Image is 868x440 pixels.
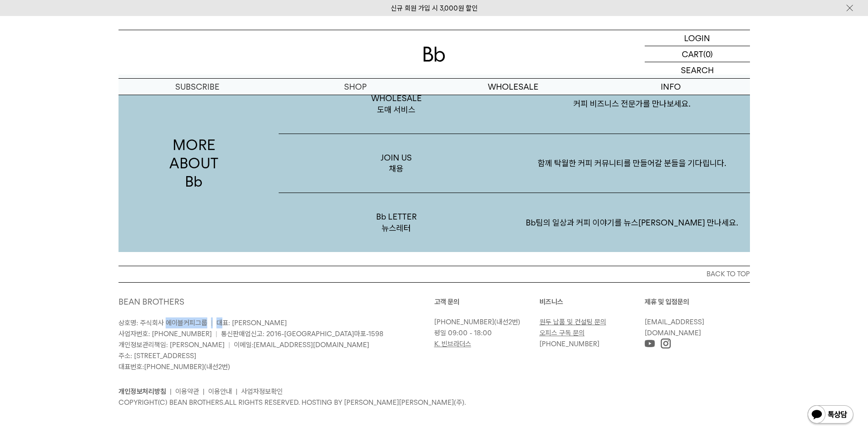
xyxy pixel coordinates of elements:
[119,266,750,282] button: BACK TO TOP
[682,46,703,62] p: CART
[434,318,494,326] a: [PHONE_NUMBER]
[539,340,599,348] a: [PHONE_NUMBER]
[211,319,213,327] span: |
[144,363,204,371] a: [PHONE_NUMBER]
[539,329,585,337] a: 오피스 구독 문의
[279,134,514,193] p: JOIN US 채용
[645,30,750,46] a: LOGIN
[434,327,535,338] p: 평일 09:00 - 18:00
[514,80,750,128] p: 커피 비즈니스 전문가를 만나보세요.
[119,79,276,95] a: SUBSCRIBE
[203,386,205,397] li: |
[807,404,854,426] img: 카카오톡 채널 1:1 채팅 버튼
[175,387,199,396] a: 이용약관
[434,340,471,348] a: K. 빈브라더스
[539,296,645,307] p: 비즈니스
[119,363,230,371] span: 대표번호: (내선2번)
[216,330,217,338] span: |
[703,46,713,62] p: (0)
[234,341,369,349] span: 이메일:
[645,296,750,307] p: 제휴 및 입점문의
[253,341,369,349] a: [EMAIL_ADDRESS][DOMAIN_NAME]
[119,352,196,360] span: 주소: [STREET_ADDRESS]
[514,199,750,247] p: Bb팀의 일상과 커피 이야기를 뉴스[PERSON_NAME] 만나세요.
[170,386,172,397] li: |
[279,193,514,252] p: Bb LETTER 뉴스레터
[539,318,606,326] a: 원두 납품 및 컨설팅 문의
[645,318,704,337] a: [EMAIL_ADDRESS][DOMAIN_NAME]
[514,140,750,187] p: 함께 탁월한 커피 커뮤니티를 만들어갈 분들을 기다립니다.
[119,341,225,349] span: 개인정보관리책임: [PERSON_NAME]
[119,297,184,306] a: BEAN BROTHERS
[216,319,287,327] span: 대표: [PERSON_NAME]
[279,193,750,252] a: Bb LETTER뉴스레터 Bb팀의 일상과 커피 이야기를 뉴스[PERSON_NAME] 만나세요.
[279,75,514,134] p: WHOLESALE 도매 서비스
[119,397,750,408] p: COPYRIGHT(C) BEAN BROTHERS. ALL RIGHTS RESERVED. HOSTING BY [PERSON_NAME][PERSON_NAME](주).
[221,330,383,338] span: 통신판매업신고: 2016-[GEOGRAPHIC_DATA]마포-1598
[391,4,478,12] a: 신규 회원 가입 시 3,000원 할인
[208,387,232,396] a: 이용안내
[276,79,434,95] a: SHOP
[279,134,750,193] a: JOIN US채용 함께 탁월한 커피 커뮤니티를 만들어갈 분들을 기다립니다.
[119,75,270,252] p: MORE ABOUT Bb
[645,46,750,62] a: CART (0)
[681,62,714,78] p: SEARCH
[119,319,207,327] span: 상호명: 주식회사 에이블커피그룹
[236,386,237,397] li: |
[228,341,230,349] span: |
[241,387,283,396] a: 사업자정보확인
[279,75,750,134] a: WHOLESALE도매 서비스 커피 비즈니스 전문가를 만나보세요.
[119,330,212,338] span: 사업자번호: [PHONE_NUMBER]
[434,79,592,95] p: WHOLESALE
[434,317,535,327] p: (내선2번)
[434,296,539,307] p: 고객 문의
[119,387,166,396] a: 개인정보처리방침
[423,47,445,62] img: 로고
[684,30,710,46] p: LOGIN
[592,79,750,95] p: INFO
